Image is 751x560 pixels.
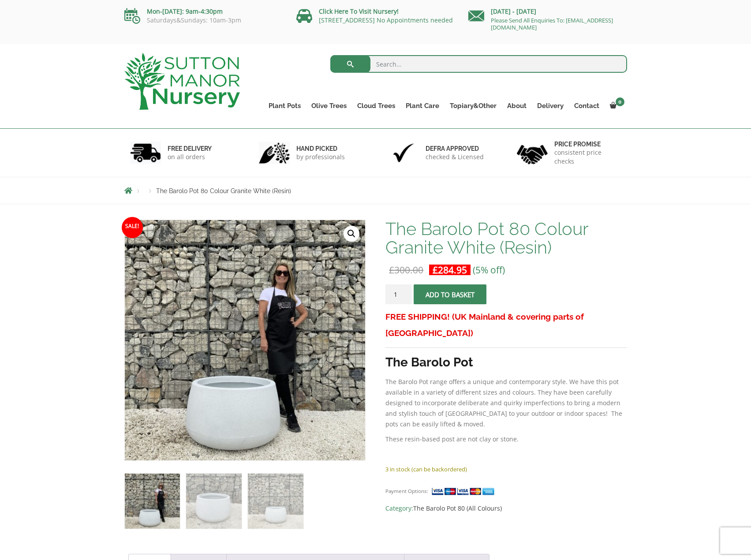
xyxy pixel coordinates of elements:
a: Contact [569,100,605,112]
button: Add to basket [414,284,486,304]
a: The Barolo Pot 80 (All Colours) [413,504,502,512]
p: consistent price checks [554,148,621,166]
span: (5% off) [473,264,505,276]
img: The Barolo Pot 80 Colour Granite White (Resin) - Image 3 [248,474,303,529]
p: Saturdays&Sundays: 10am-3pm [124,17,283,24]
h1: The Barolo Pot 80 Colour Granite White (Resin) [385,220,627,257]
small: Payment Options: [385,488,428,494]
a: View full-screen image gallery [344,226,359,242]
img: payment supported [431,487,497,496]
p: These resin-based post are not clay or stone. [385,434,627,444]
img: 2.jpg [259,142,290,164]
h6: Price promise [554,140,621,148]
a: Topiary&Other [445,100,502,112]
nav: Breadcrumbs [124,187,627,194]
img: 1.jpg [130,142,161,164]
a: Olive Trees [306,100,352,112]
span: £ [389,264,394,276]
input: Search... [330,55,627,73]
img: 4.jpg [517,139,548,166]
span: £ [433,264,438,276]
img: The Barolo Pot 80 Colour Granite White (Resin) [125,474,180,529]
span: The Barolo Pot 80 Colour Granite White (Resin) [156,187,291,194]
a: Plant Care [400,100,445,112]
h6: Defra approved [426,145,484,153]
p: [DATE] - [DATE] [468,6,627,17]
p: Mon-[DATE]: 9am-4:30pm [124,6,283,17]
a: Delivery [532,100,569,112]
span: Sale! [122,217,143,238]
span: Category: [385,503,627,514]
a: Please Send All Enquiries To: [EMAIL_ADDRESS][DOMAIN_NAME] [491,16,613,31]
img: The Barolo Pot 80 Colour Granite White (Resin) - Image 2 [186,474,241,529]
a: Cloud Trees [352,100,400,112]
a: Plant Pots [263,100,306,112]
strong: The Barolo Pot [385,355,473,370]
a: Click Here To Visit Nursery! [319,7,399,15]
p: 3 in stock (can be backordered) [385,464,627,474]
p: on all orders [168,153,212,161]
img: The Barolo Pot 80 Colour Granite White (Resin) - B9ECCD69 B1E9 4CAF 9204 4BCA005CD3A7 1 105 c [125,220,365,460]
img: 3.jpg [388,142,419,164]
a: About [502,100,532,112]
a: [STREET_ADDRESS] No Appointments needed [319,16,453,24]
p: checked & Licensed [426,153,484,161]
p: The Barolo Pot range offers a unique and contemporary style. We have this pot available in a vari... [385,377,627,429]
input: Product quantity [385,284,412,304]
h3: FREE SHIPPING! (UK Mainland & covering parts of [GEOGRAPHIC_DATA]) [385,309,627,341]
p: by professionals [296,153,345,161]
a: 0 [605,100,627,112]
img: logo [124,53,240,110]
h6: hand picked [296,145,345,153]
span: 0 [616,97,624,106]
bdi: 300.00 [389,264,423,276]
h6: FREE DELIVERY [168,145,212,153]
bdi: 284.95 [433,264,467,276]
